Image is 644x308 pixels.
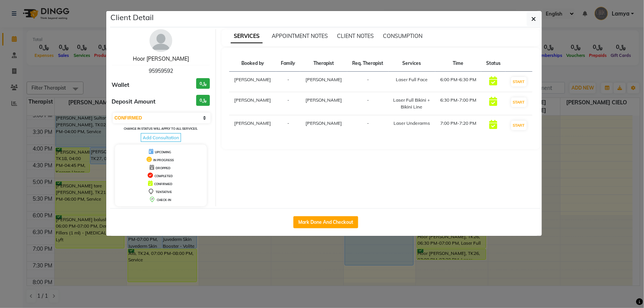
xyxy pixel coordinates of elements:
a: Hoor [PERSON_NAME] [133,55,189,62]
td: [PERSON_NAME] [229,115,276,136]
td: 7:00 PM-7:20 PM [435,115,482,136]
button: START [511,97,527,107]
td: - [347,92,389,115]
th: Booked by [229,55,276,72]
td: 6:30 PM-7:00 PM [435,92,482,115]
h3: ﷼0 [196,78,210,89]
td: - [276,92,300,115]
span: [PERSON_NAME] [305,97,342,103]
span: CONSUMPTION [383,33,422,39]
button: START [511,77,527,86]
span: Wallet [112,81,130,90]
span: IN PROGRESS [153,158,174,162]
td: - [347,115,389,136]
h5: Client Detail [111,12,154,23]
th: Time [435,55,482,72]
div: Laser Underarms [393,120,431,127]
span: 95959592 [149,68,173,74]
th: Services [389,55,435,72]
span: CLIENT NOTES [337,33,374,39]
span: COMPLETED [154,174,173,178]
th: Req. Therapist [347,55,389,72]
th: Therapist [300,55,347,72]
button: START [511,121,527,130]
td: [PERSON_NAME] [229,72,276,92]
button: Mark Done And Checkout [293,216,358,228]
td: - [347,72,389,92]
div: Laser Full Bikini + Bikini Line [393,97,431,110]
h3: ﷼0 [196,95,210,106]
span: [PERSON_NAME] [305,77,342,82]
span: CHECK-IN [157,198,171,202]
th: Family [276,55,300,72]
th: Status [481,55,505,72]
small: Change in status will apply to all services. [124,127,198,130]
span: Add Consultation [141,133,181,142]
td: [PERSON_NAME] [229,92,276,115]
span: UPCOMING [155,150,171,154]
span: TENTATIVE [156,190,172,194]
span: DROPPED [156,166,170,170]
td: 6:00 PM-6:30 PM [435,72,482,92]
span: [PERSON_NAME] [305,120,342,126]
span: SERVICES [231,30,263,43]
span: Deposit Amount [112,97,156,106]
div: Laser Full Face [393,76,431,83]
span: CONFIRMED [154,182,172,186]
span: APPOINTMENT NOTES [272,33,328,39]
td: - [276,115,300,136]
td: - [276,72,300,92]
img: avatar [150,29,172,52]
